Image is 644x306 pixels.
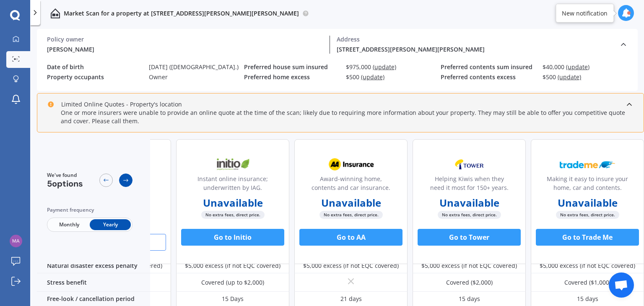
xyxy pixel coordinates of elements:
span: (update) [373,63,396,71]
button: Go to Tower [418,229,521,246]
div: $5,000 excess (if not EQC covered) [303,262,399,270]
a: Open chat [609,272,634,298]
button: Go to Trade Me [536,229,639,246]
div: Property occupants [47,74,142,81]
div: Award-winning home, contents and car insurance. [301,174,400,195]
div: Owner [149,74,244,81]
div: Payment frequency [47,206,132,214]
img: dfcd83de075c559043d90ac27c3ff04f [10,235,22,247]
div: Limited Online Quotes - Property's location [47,100,182,109]
img: home-and-contents.b802091223b8502ef2dd.svg [50,8,60,18]
span: (update) [558,73,581,81]
span: Yearly [90,219,131,230]
img: AA.webp [323,154,379,175]
b: Unavailable [558,199,618,207]
div: $40,000 [543,64,638,71]
div: 15 Days [222,295,244,303]
div: $5,000 excess (if not EQC covered) [540,262,635,270]
div: Helping Kiwis when they need it most for 150+ years. [420,174,519,195]
div: Instant online insurance; underwritten by IAG. [183,174,282,195]
button: Go to AA [299,229,402,246]
div: Preferred house sum insured [244,64,339,71]
b: Unavailable [439,199,499,207]
div: Covered (up to $2,000) [201,278,264,287]
div: $5,000 excess (if not EQC covered) [185,262,280,270]
div: Natural disaster excess penalty [37,259,150,273]
div: Stress benefit [37,273,150,292]
span: 5 options [47,178,83,189]
div: $500 [543,74,638,81]
span: Monthly [49,219,90,230]
div: Address [337,36,613,43]
b: Unavailable [321,199,381,207]
div: Preferred contents sum insured [441,64,536,71]
p: Market Scan for a property at [STREET_ADDRESS][PERSON_NAME][PERSON_NAME] [64,9,299,18]
div: $975,000 [346,64,441,71]
button: Go to Initio [181,229,284,246]
img: Initio.webp [205,154,260,175]
b: Unavailable [203,199,263,207]
div: Preferred contents excess [441,74,536,81]
span: No extra fees, direct price. [438,211,501,219]
span: No extra fees, direct price. [556,211,619,219]
div: Preferred home excess [244,74,339,81]
div: $5,000 excess (if not EQC covered) [421,262,517,270]
div: 15 days [577,295,598,303]
div: Covered ($2,000) [446,278,493,287]
span: No extra fees, direct price. [319,211,383,219]
div: New notification [562,9,608,17]
span: (update) [361,73,384,81]
div: Date of birth [47,64,142,71]
div: Covered ($1,000) [564,278,611,287]
div: 15 days [459,295,480,303]
div: One or more insurers were unable to provide an online quote at the time of the scan; likely due t... [47,109,634,125]
div: [DATE] ([DEMOGRAPHIC_DATA].) [149,64,244,71]
div: Making it easy to insure your home, car and contents. [538,174,637,195]
span: We've found [47,171,83,179]
img: Trademe.webp [560,154,615,175]
div: [PERSON_NAME] [47,45,323,54]
div: [STREET_ADDRESS][PERSON_NAME][PERSON_NAME] [337,45,613,54]
div: 21 days [340,295,362,303]
div: $500 [346,74,441,81]
span: No extra fees, direct price. [201,211,265,219]
span: (update) [566,63,589,71]
img: Tower.webp [441,154,497,175]
div: Policy owner [47,36,323,43]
